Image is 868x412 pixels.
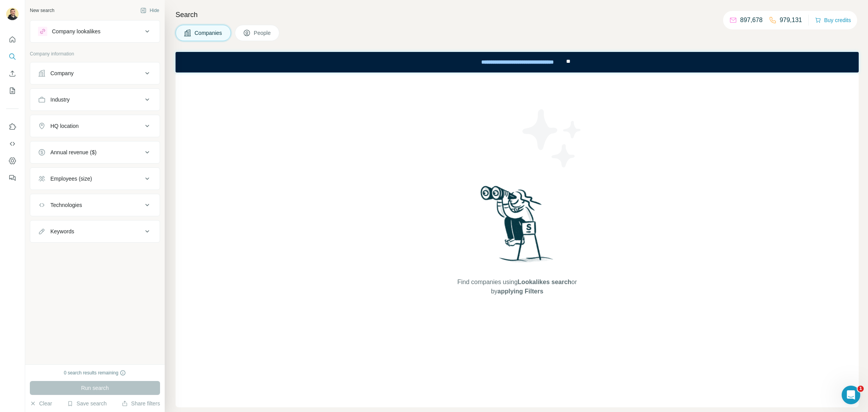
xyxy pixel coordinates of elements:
[6,8,19,20] img: Avatar
[50,148,96,156] div: Annual revenue ($)
[30,7,54,14] div: New search
[30,22,160,41] button: Company lookalikes
[6,67,19,81] button: Enrich CSV
[30,196,160,214] button: Technologies
[517,103,587,173] img: Surfe Illustration - Stars
[176,9,859,20] h4: Search
[30,222,160,241] button: Keywords
[176,52,859,72] iframe: Banner
[6,84,19,98] button: My lists
[858,386,864,392] span: 1
[30,117,160,135] button: HQ location
[30,50,160,57] p: Company information
[740,16,763,25] p: 897,678
[50,96,70,103] div: Industry
[50,201,82,209] div: Technologies
[50,175,92,183] div: Employees (size)
[518,279,572,285] span: Lookalikes search
[135,5,165,16] button: Hide
[6,137,19,151] button: Use Surfe API
[6,33,19,47] button: Quick start
[6,154,19,168] button: Dashboard
[477,184,558,270] img: Surfe Illustration - Woman searching with binoculars
[30,64,160,83] button: Company
[64,369,126,376] div: 0 search results remaining
[52,28,100,35] div: Company lookalikes
[6,171,19,185] button: Feedback
[122,400,160,407] button: Share filters
[842,386,860,404] iframe: Intercom live chat
[254,29,272,37] span: People
[195,29,223,37] span: Companies
[6,50,19,64] button: Search
[67,400,107,407] button: Save search
[498,288,543,295] span: applying Filters
[30,400,52,407] button: Clear
[50,122,79,130] div: HQ location
[455,278,579,296] span: Find companies using or by
[30,90,160,109] button: Industry
[815,15,851,26] button: Buy credits
[780,16,802,25] p: 979,131
[6,120,19,134] button: Use Surfe on LinkedIn
[50,228,74,235] div: Keywords
[30,169,160,188] button: Employees (size)
[30,143,160,162] button: Annual revenue ($)
[50,69,74,77] div: Company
